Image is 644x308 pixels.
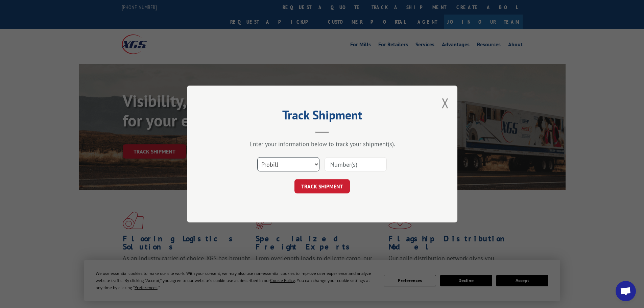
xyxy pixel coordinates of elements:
[442,94,449,112] button: Close modal
[221,110,424,123] h2: Track Shipment
[616,281,636,301] div: Open chat
[294,179,350,193] button: TRACK SHIPMENT
[325,157,387,171] input: Number(s)
[221,140,424,148] div: Enter your information below to track your shipment(s).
